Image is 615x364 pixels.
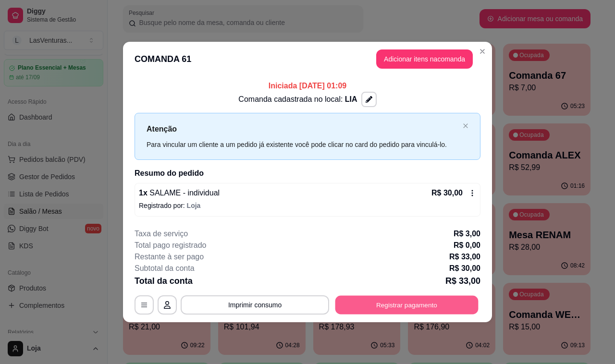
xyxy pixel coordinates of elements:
[475,44,490,59] button: Close
[135,274,193,288] p: Total da conta
[431,187,463,199] p: R$ 30,00
[454,240,480,251] p: R$ 0,00
[135,80,480,92] p: Iniciada [DATE] 01:09
[123,42,492,76] header: COMANDA 61
[147,123,459,135] p: Atenção
[238,94,357,105] p: Comanda cadastrada no local:
[139,201,476,210] p: Registrado por:
[148,189,220,197] span: SALAME - individual
[454,228,480,240] p: R$ 3,00
[449,251,480,263] p: R$ 33,00
[139,187,220,199] p: 1 x
[135,263,195,274] p: Subtotal da conta
[187,202,201,209] span: Loja
[135,251,204,263] p: Restante à ser pago
[449,263,480,274] p: R$ 30,00
[147,139,459,150] div: Para vincular um cliente a um pedido já existente você pode clicar no card do pedido para vinculá...
[135,168,480,179] h2: Resumo do pedido
[463,123,468,129] span: close
[135,240,206,251] p: Total pago registrado
[376,49,473,69] button: Adicionar itens nacomanda
[135,228,188,240] p: Taxa de serviço
[463,123,468,129] button: close
[345,95,357,103] span: LIA
[181,295,329,315] button: Imprimir consumo
[445,274,480,288] p: R$ 33,00
[335,295,479,314] button: Registrar pagamento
